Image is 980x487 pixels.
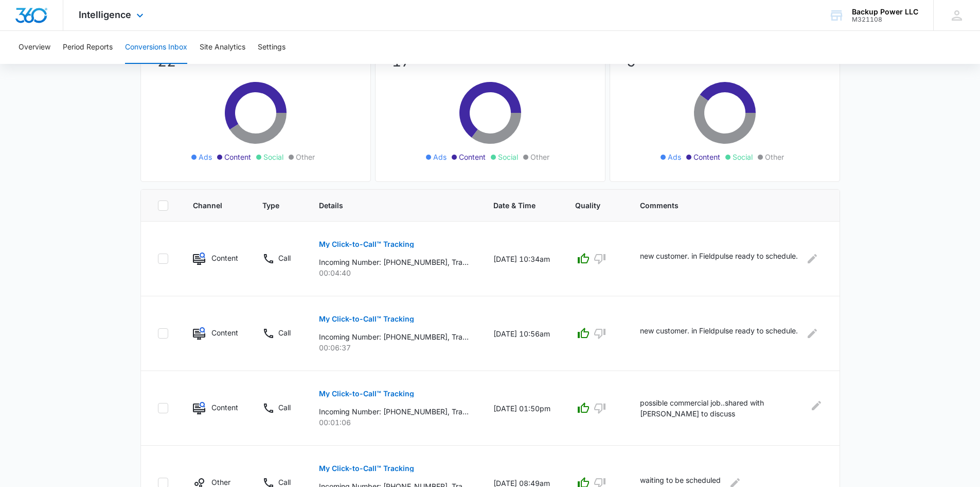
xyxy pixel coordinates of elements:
[319,257,469,267] p: Incoming Number: [PHONE_NUMBER], Tracking Number: [PHONE_NUMBER], Ring To: [PHONE_NUMBER], Caller...
[804,250,821,267] button: Edit Comments
[278,327,291,338] p: Call
[668,152,681,162] span: Ads
[804,325,821,342] button: Edit Comments
[319,390,414,397] p: My Click-to-Call™ Tracking
[530,152,549,162] span: Other
[810,397,823,414] button: Edit Comments
[193,200,223,211] span: Channel
[125,31,187,64] button: Conversions Inbox
[640,250,798,267] p: new customer. in Fieldpulse ready to schedule.
[693,152,720,162] span: Content
[200,31,245,64] button: Site Analytics
[319,406,469,417] p: Incoming Number: [PHONE_NUMBER], Tracking Number: [PHONE_NUMBER], Ring To: [PHONE_NUMBER], Caller...
[733,152,753,162] span: Social
[319,241,414,248] p: My Click-to-Call™ Tracking
[262,200,279,211] span: Type
[258,31,286,64] button: Settings
[224,152,251,162] span: Content
[640,325,798,342] p: new customer. in Fieldpulse ready to schedule.
[319,232,414,257] button: My Click-to-Call™ Tracking
[852,8,918,16] div: account name
[19,31,50,64] button: Overview
[63,31,113,64] button: Period Reports
[575,200,600,211] span: Quality
[498,152,518,162] span: Social
[319,331,469,342] p: Incoming Number: [PHONE_NUMBER], Tracking Number: [PHONE_NUMBER], Ring To: [PHONE_NUMBER], Caller...
[211,402,238,413] p: Content
[319,342,469,353] p: 00:06:37
[278,253,291,263] p: Call
[852,16,918,23] div: account id
[319,267,469,278] p: 00:04:40
[199,152,212,162] span: Ads
[319,315,414,323] p: My Click-to-Call™ Tracking
[211,253,238,263] p: Content
[481,222,563,296] td: [DATE] 10:34am
[278,402,291,413] p: Call
[459,152,486,162] span: Content
[640,200,808,211] span: Comments
[640,397,804,419] p: possible commercial job..shared with [PERSON_NAME] to discuss
[493,200,536,211] span: Date & Time
[319,307,414,331] button: My Click-to-Call™ Tracking
[319,417,469,428] p: 00:01:06
[433,152,447,162] span: Ads
[211,327,238,338] p: Content
[481,371,563,446] td: [DATE] 01:50pm
[319,200,454,211] span: Details
[319,381,414,406] button: My Click-to-Call™ Tracking
[481,296,563,371] td: [DATE] 10:56am
[296,152,315,162] span: Other
[765,152,784,162] span: Other
[319,456,414,481] button: My Click-to-Call™ Tracking
[319,465,414,472] p: My Click-to-Call™ Tracking
[79,9,131,20] span: Intelligence
[263,152,283,162] span: Social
